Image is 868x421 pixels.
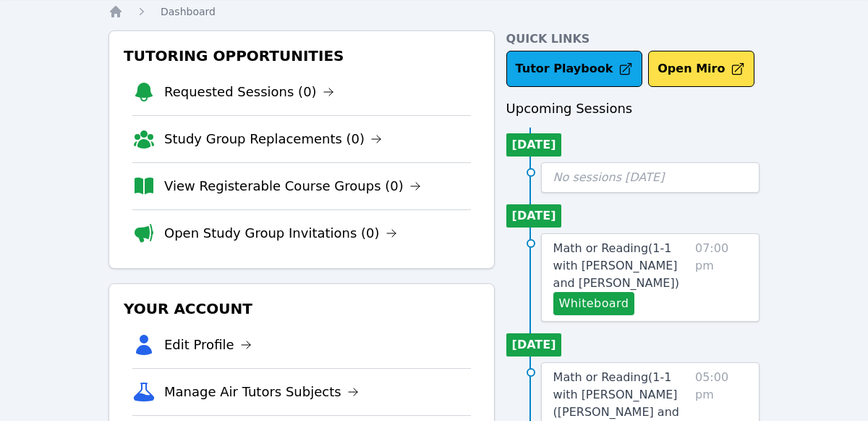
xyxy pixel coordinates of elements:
a: Open Study Group Invitations (0) [164,223,397,243]
span: Math or Reading ( 1-1 with [PERSON_NAME] and [PERSON_NAME] ) [553,241,679,290]
li: [DATE] [506,204,562,228]
button: Open Miro [648,51,754,87]
a: Dashboard [161,4,216,19]
button: Whiteboard [553,292,635,315]
span: No sessions [DATE] [553,170,665,184]
nav: Breadcrumb [109,4,759,19]
h3: Upcoming Sessions [506,99,759,119]
h3: Your Account [121,296,482,322]
span: 07:00 pm [695,240,747,315]
a: Tutor Playbook [506,51,643,87]
a: Study Group Replacements (0) [164,129,382,149]
h4: Quick Links [506,30,759,48]
a: View Registerable Course Groups (0) [164,176,421,196]
h3: Tutoring Opportunities [121,43,482,69]
span: Dashboard [161,6,216,17]
a: Edit Profile [164,335,252,355]
li: [DATE] [506,333,562,357]
li: [DATE] [506,133,562,157]
a: Manage Air Tutors Subjects [164,382,359,402]
a: Math or Reading(1-1 with [PERSON_NAME] and [PERSON_NAME]) [553,240,689,292]
a: Requested Sessions (0) [164,82,334,102]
